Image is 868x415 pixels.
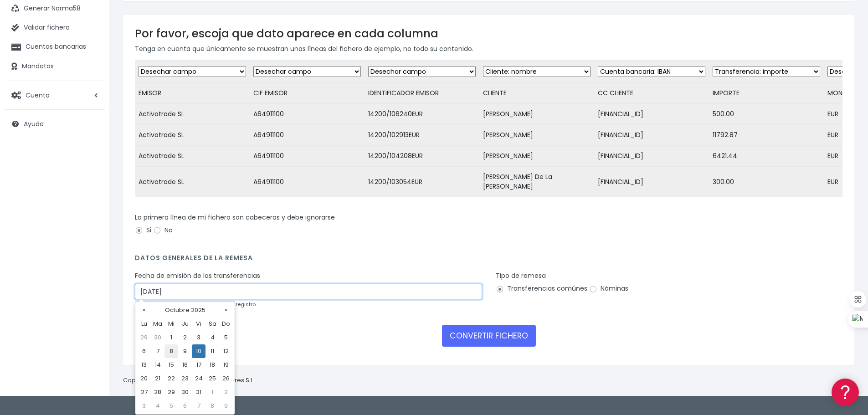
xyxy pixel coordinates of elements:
label: Si [135,225,151,235]
td: 24 [192,372,205,385]
p: Tenga en cuenta que únicamente se muestran unas líneas del fichero de ejemplo, no todo su contenido. [135,44,842,54]
th: Vi [192,317,205,331]
p: Copyright © 2025 . [123,376,256,385]
td: EMISOR [135,83,250,104]
td: 5 [219,331,233,344]
td: 14200/102913EUR [365,125,479,146]
td: 14200/104208EUR [365,146,479,167]
td: 25 [205,372,219,385]
td: 12 [219,344,233,358]
label: Fecha de emisión de las transferencias [135,271,260,281]
td: IMPORTE [709,83,824,104]
a: Validar fichero [5,18,105,37]
td: [FINANCIAL_ID] [594,167,709,197]
td: 29 [164,385,178,399]
a: Ayuda [5,114,105,133]
td: IDENTIFICADOR EMISOR [365,83,479,104]
td: 20 [137,372,151,385]
label: Nóminas [589,284,628,293]
td: 30 [151,331,164,344]
td: 8 [164,344,178,358]
td: 4 [205,331,219,344]
td: 11792.87 [709,125,824,146]
td: 30 [178,385,192,399]
td: 9 [219,399,233,413]
td: 21 [151,372,164,385]
td: 13 [137,358,151,372]
td: 26 [219,372,233,385]
h4: Datos generales de la remesa [135,254,842,266]
th: Sa [205,317,219,331]
th: Ma [151,317,164,331]
td: [FINANCIAL_ID] [594,104,709,125]
td: 300.00 [709,167,824,197]
td: A64911100 [250,167,365,197]
td: 14200/106240EUR [365,104,479,125]
td: 14 [151,358,164,372]
th: » [219,303,233,317]
td: 500.00 [709,104,824,125]
td: 17 [192,358,205,372]
td: 4 [151,399,164,413]
td: Activotrade SL [135,167,250,197]
td: A64911100 [250,146,365,167]
td: 22 [164,372,178,385]
td: 8 [205,399,219,413]
td: 14200/103054EUR [365,167,479,197]
td: [PERSON_NAME] [479,125,594,146]
td: 10 [192,344,205,358]
td: 1 [164,331,178,344]
label: Tipo de remesa [496,271,546,281]
td: 16 [178,358,192,372]
th: Mi [164,317,178,331]
td: CLIENTE [479,83,594,104]
td: 7 [151,344,164,358]
td: [PERSON_NAME] [479,146,594,167]
label: La primera línea de mi fichero son cabeceras y debe ignorarse [135,213,335,222]
span: Cuenta [26,90,50,99]
td: CC CLIENTE [594,83,709,104]
td: Activotrade SL [135,125,250,146]
a: Mandatos [5,57,105,76]
td: 28 [151,385,164,399]
td: Activotrade SL [135,104,250,125]
td: 1 [205,385,219,399]
th: « [137,303,151,317]
th: Lu [137,317,151,331]
button: CONVERTIR FICHERO [442,325,536,347]
td: 19 [219,358,233,372]
th: Ju [178,317,192,331]
td: 18 [205,358,219,372]
td: 15 [164,358,178,372]
a: Cuenta [5,86,105,105]
td: 29 [137,331,151,344]
td: 3 [137,399,151,413]
small: en caso de que no se incluya en cada registro [135,301,256,308]
td: 23 [178,372,192,385]
td: 5 [164,399,178,413]
td: CIF EMISOR [250,83,365,104]
label: Transferencias comúnes [496,284,587,293]
th: Do [219,317,233,331]
td: A64911100 [250,125,365,146]
td: [PERSON_NAME] [479,104,594,125]
td: [FINANCIAL_ID] [594,146,709,167]
th: Octubre 2025 [151,303,219,317]
td: [FINANCIAL_ID] [594,125,709,146]
td: 6421.44 [709,146,824,167]
a: Cuentas bancarias [5,37,105,56]
td: 2 [178,331,192,344]
td: 9 [178,344,192,358]
label: No [153,225,173,235]
td: [PERSON_NAME] De La [PERSON_NAME] [479,167,594,197]
td: 6 [178,399,192,413]
td: 11 [205,344,219,358]
h3: Por favor, escoja que dato aparece en cada columna [135,27,842,40]
td: 6 [137,344,151,358]
td: Activotrade SL [135,146,250,167]
td: 7 [192,399,205,413]
td: 2 [219,385,233,399]
td: A64911100 [250,104,365,125]
td: 3 [192,331,205,344]
span: Ayuda [24,119,44,128]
